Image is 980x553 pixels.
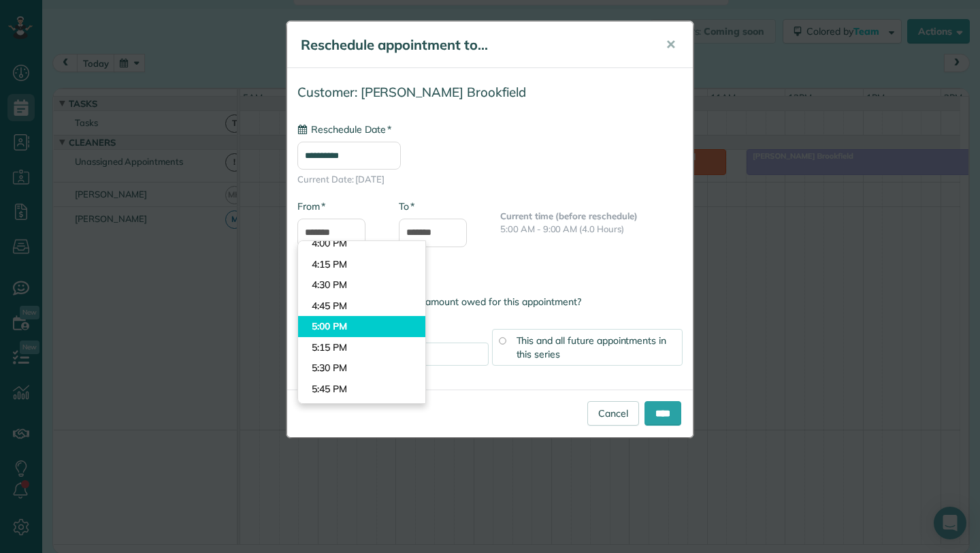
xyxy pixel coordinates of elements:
[297,310,683,323] label: Apply changes to
[298,274,425,296] li: 4:30 PM
[298,337,425,358] li: 5:15 PM
[587,401,639,426] a: Cancel
[666,37,676,52] span: ✕
[517,334,667,360] span: This and all future appointments in this series
[298,233,425,254] li: 4:00 PM
[301,35,647,54] h5: Reschedule appointment to...
[500,223,683,236] p: 5:00 AM - 9:00 AM (4.0 Hours)
[297,123,391,136] label: Reschedule Date
[298,358,425,379] li: 5:30 PM
[297,200,325,213] label: From
[399,200,414,213] label: To
[298,399,425,420] li: 6:00 PM
[298,379,425,400] li: 5:45 PM
[297,85,683,99] h4: Customer: [PERSON_NAME] Brookfield
[499,337,506,344] input: This and all future appointments in this series
[313,296,581,308] span: Automatically recalculate amount owed for this appointment?
[298,296,425,317] li: 4:45 PM
[298,254,425,275] li: 4:15 PM
[500,210,638,221] b: Current time (before reschedule)
[297,173,683,186] span: Current Date: [DATE]
[298,316,425,337] li: 5:00 PM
